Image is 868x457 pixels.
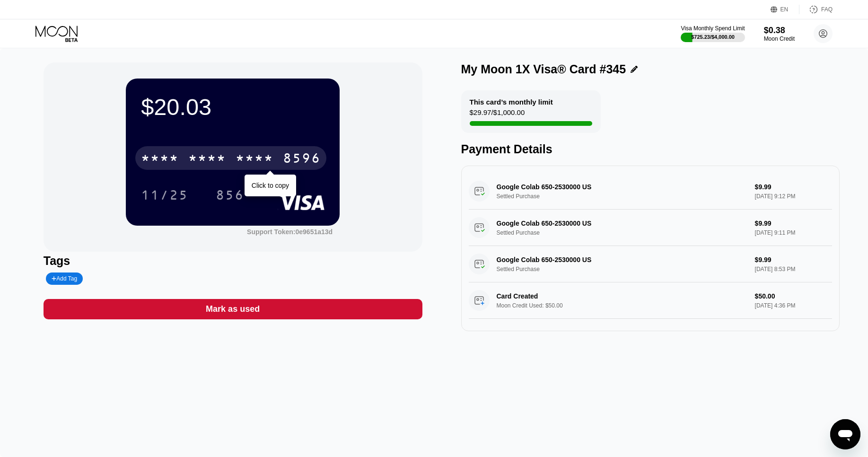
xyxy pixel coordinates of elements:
div: Tags [44,254,422,268]
div: Click to copy [252,182,289,189]
div: EN [771,5,799,14]
iframe: Button to launch messaging window [830,419,860,449]
div: Moon Credit [764,35,795,42]
div: $20.03 [141,94,324,120]
div: Visa Monthly Spend Limit$725.23/$4,000.00 [681,25,745,42]
div: Add Tag [52,275,77,282]
div: 8596 [283,152,321,167]
div: Visa Monthly Spend Limit [681,25,745,32]
div: $0.38 [764,26,795,35]
div: Mark as used [206,304,260,315]
div: Add Tag [46,272,83,285]
div: Payment Details [461,142,840,156]
div: This card’s monthly limit [470,98,553,106]
div: $29.97 / $1,000.00 [470,108,525,121]
div: Support Token: 0e9651a13d [247,228,333,236]
div: Mark as used [44,299,422,319]
div: My Moon 1X Visa® Card #345 [461,62,626,76]
div: $0.38Moon Credit [764,26,795,42]
div: $725.23 / $4,000.00 [691,34,735,40]
div: 856 [216,189,244,204]
div: FAQ [799,5,833,14]
div: EN [780,6,789,13]
div: 856 [209,183,251,207]
div: 11/25 [141,189,188,204]
div: 11/25 [134,183,195,207]
div: FAQ [821,6,833,13]
div: Support Token:0e9651a13d [247,228,333,236]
